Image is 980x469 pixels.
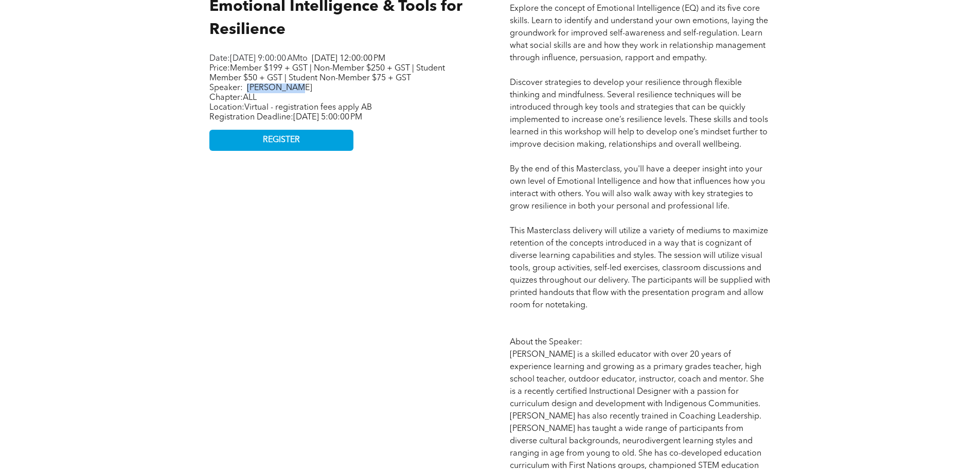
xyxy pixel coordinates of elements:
span: Chapter: [209,94,257,102]
span: Speaker: [209,84,243,92]
span: [DATE] 12:00:00 PM [312,55,385,63]
span: ALL [243,94,257,102]
span: [DATE] 5:00:00 PM [293,113,362,121]
a: REGISTER [209,130,353,151]
span: Price: [209,64,445,82]
span: Virtual - registration fees apply AB [244,103,372,112]
span: [PERSON_NAME] [247,84,312,92]
span: Member $199 + GST | Non-Member $250 + GST | Student Member $50 + GST | Student Non-Member $75 + GST [209,64,445,82]
span: Location: Registration Deadline: [209,103,372,121]
span: REGISTER [263,135,300,145]
span: Date: to [209,55,308,63]
span: [DATE] 9:00:00 AM [230,55,300,63]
